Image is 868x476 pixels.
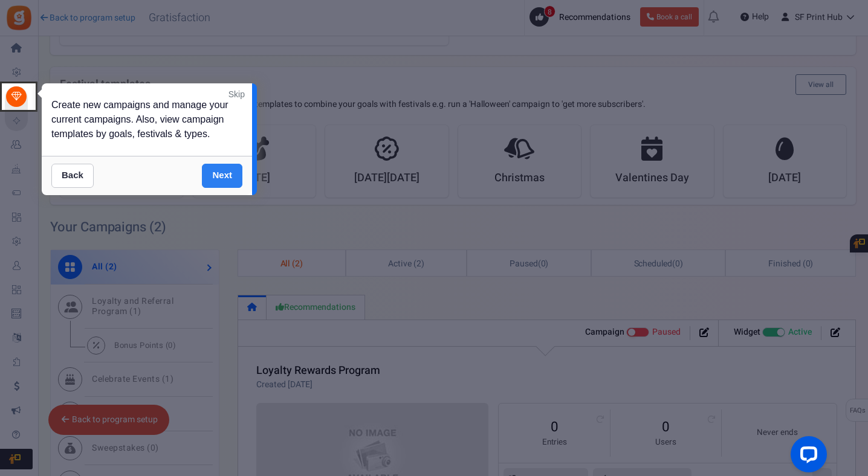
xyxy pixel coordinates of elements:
[228,88,245,100] a: Skip
[51,164,94,188] a: Back
[42,83,252,156] div: Create new campaigns and manage your current campaigns. Also, view campaign templates by goals, f...
[202,164,242,188] a: Next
